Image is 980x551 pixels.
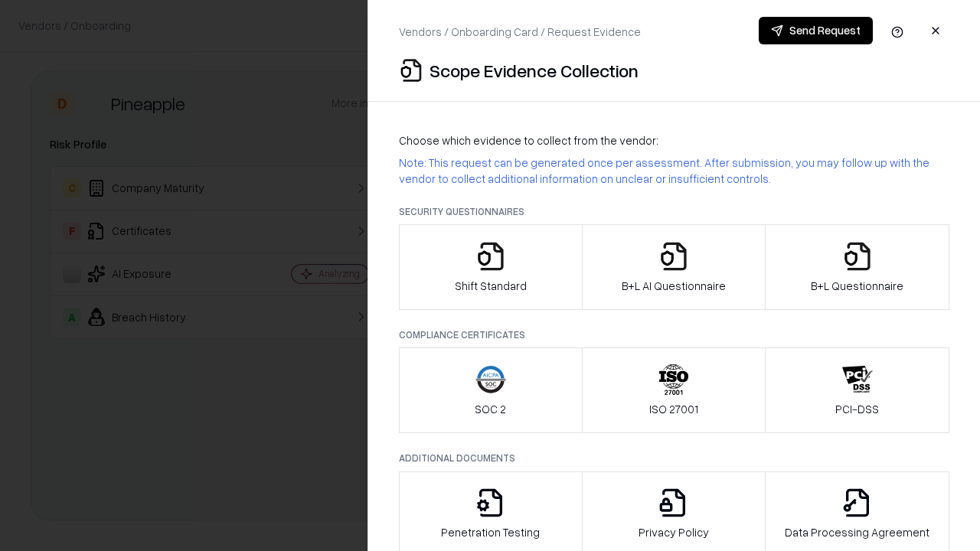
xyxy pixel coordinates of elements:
button: Send Request [759,17,873,44]
button: SOC 2 [399,347,583,433]
p: Scope Evidence Collection [430,58,639,83]
button: ISO 27001 [582,347,766,433]
button: PCI-DSS [765,347,949,433]
p: Additional Documents [399,452,949,465]
p: PCI-DSS [835,401,879,417]
p: Security Questionnaires [399,205,949,218]
button: Shift Standard [399,224,583,310]
p: Choose which evidence to collect from the vendor: [399,132,949,148]
p: Vendors / Onboarding Card / Request Evidence [399,24,641,40]
p: B+L AI Questionnaire [622,278,726,294]
p: Note: This request can be generated once per assessment. After submission, you may follow up with... [399,155,949,187]
p: ISO 27001 [649,401,698,417]
button: B+L AI Questionnaire [582,224,766,310]
p: Shift Standard [455,278,527,294]
p: Data Processing Agreement [785,524,929,540]
p: Compliance Certificates [399,328,949,341]
p: B+L Questionnaire [811,278,903,294]
p: Penetration Testing [441,524,540,540]
p: Privacy Policy [639,524,709,540]
button: B+L Questionnaire [765,224,949,310]
p: SOC 2 [475,401,506,417]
